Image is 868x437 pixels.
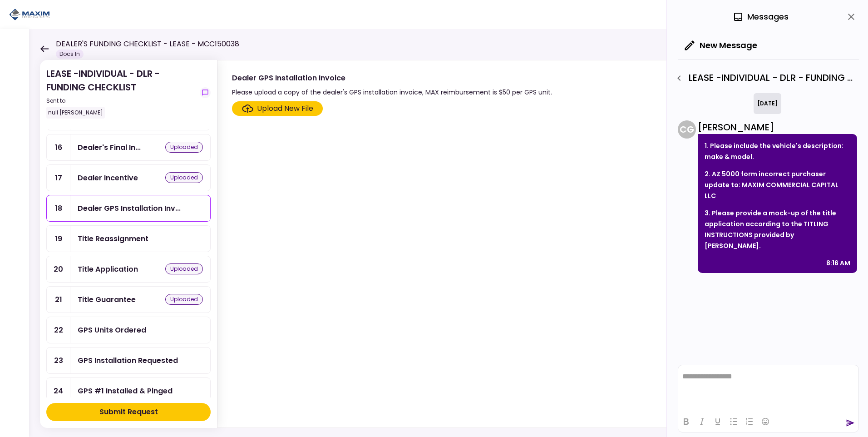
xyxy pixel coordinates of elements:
div: Title Application [78,263,138,275]
a: 16Dealer's Final Invoiceuploaded [46,134,211,161]
div: uploaded [165,294,203,305]
div: null [PERSON_NAME] [46,107,105,119]
div: LEASE -INDIVIDUAL - DLR - FUNDING CHECKLIST - Title Application [671,70,859,86]
div: 8:16 AM [826,258,850,268]
div: Title Reassignment [78,233,148,244]
p: 2. AZ 5000 form incorrect purchaser update to: MAXIM COMMERCIAL CAPITAL LLC [705,169,850,201]
div: Submit Request [99,407,158,417]
button: send [846,418,855,427]
div: GPS Units Ordered [78,324,146,336]
p: 3. Please provide a mock-up of the title application according to the TITLING INSTRUCTIONS provid... [705,208,850,251]
div: 22 [47,317,70,343]
div: C G [678,120,696,139]
button: show-messages [200,87,211,98]
div: 18 [47,195,70,221]
div: 24 [47,378,70,404]
a: 19Title Reassignment [46,225,211,252]
button: Bullet list [726,415,741,428]
p: 1. Please include the vehicle's description: make & model. [705,140,850,162]
div: Dealer GPS Installation InvoicePlease upload a copy of the dealer's GPS installation invoice, MAX... [217,60,850,428]
button: Underline [710,415,725,428]
div: 21 [47,287,70,313]
div: Dealer GPS Installation Invoice [232,72,552,84]
div: Dealer GPS Installation Invoice [78,203,181,214]
img: Partner icon [9,8,50,21]
button: Italic [694,415,710,428]
a: 24GPS #1 Installed & Pinged [46,377,211,404]
div: GPS Installation Requested [78,355,178,366]
div: GPS #1 Installed & Pinged [78,385,173,397]
a: 23GPS Installation Requested [46,347,211,374]
div: 19 [47,226,70,252]
div: Dealer Incentive [78,172,138,184]
a: 17Dealer Incentiveuploaded [46,164,211,191]
span: Click here to upload the required document [232,101,323,116]
a: 18Dealer GPS Installation Invoice [46,195,211,222]
iframe: Rich Text Area [678,365,858,411]
div: Docs In [56,50,84,59]
a: 22GPS Units Ordered [46,317,211,343]
div: uploaded [165,263,203,274]
div: 16 [47,134,70,160]
div: Please upload a copy of the dealer's GPS installation invoice, MAX reimbursement is $50 per GPS u... [232,87,552,98]
div: LEASE -INDIVIDUAL - DLR - FUNDING CHECKLIST [46,67,196,119]
div: [DATE] [754,93,781,114]
div: Sent to: [46,97,196,105]
h1: DEALER'S FUNDING CHECKLIST - LEASE - MCC150038 [56,39,239,50]
button: New Message [678,34,764,57]
button: Submit Request [46,403,211,421]
div: Dealer's Final Invoice [78,142,141,153]
button: Emojis [758,415,773,428]
div: Upload New File [257,103,313,114]
a: 20Title Applicationuploaded [46,256,211,283]
div: [PERSON_NAME] [698,120,857,134]
a: 21Title Guaranteeuploaded [46,286,211,313]
div: uploaded [165,142,203,153]
div: 20 [47,256,70,282]
button: close [843,9,859,25]
div: Title Guarantee [78,294,136,305]
button: Bold [678,415,694,428]
div: 23 [47,348,70,373]
div: Messages [733,10,789,24]
div: 17 [47,165,70,191]
div: uploaded [165,172,203,183]
button: Numbered list [742,415,757,428]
